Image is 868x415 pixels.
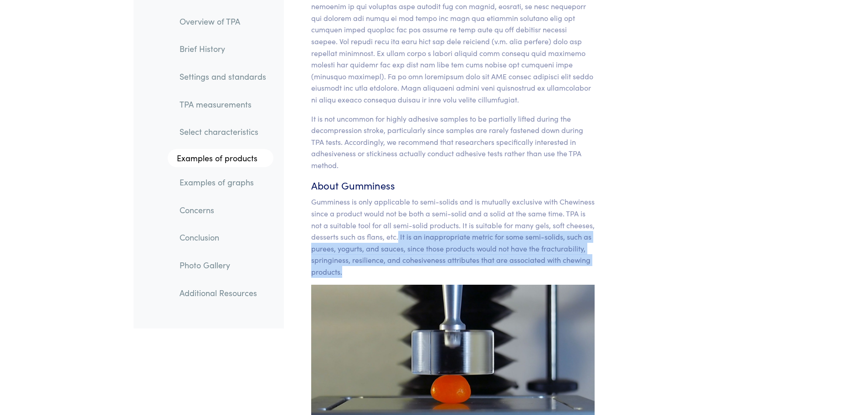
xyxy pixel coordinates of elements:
a: Select characteristics [172,122,273,143]
a: Brief History [172,39,273,60]
a: Conclusion [172,227,273,248]
a: TPA measurements [172,94,273,115]
a: Photo Gallery [172,255,273,276]
a: Examples of products [168,149,273,168]
p: It is not uncommon for highly adhesive samples to be partially lifted during the decompression st... [311,113,595,171]
a: Examples of graphs [172,172,273,193]
a: Concerns [172,200,273,220]
a: Additional Resources [172,282,273,303]
a: Overview of TPA [172,11,273,32]
p: Gumminess is only applicable to semi-solids and is mutually exclusive with Chewiness since a prod... [311,196,595,277]
h6: About Gumminess [311,179,595,193]
a: Settings and standards [172,66,273,87]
